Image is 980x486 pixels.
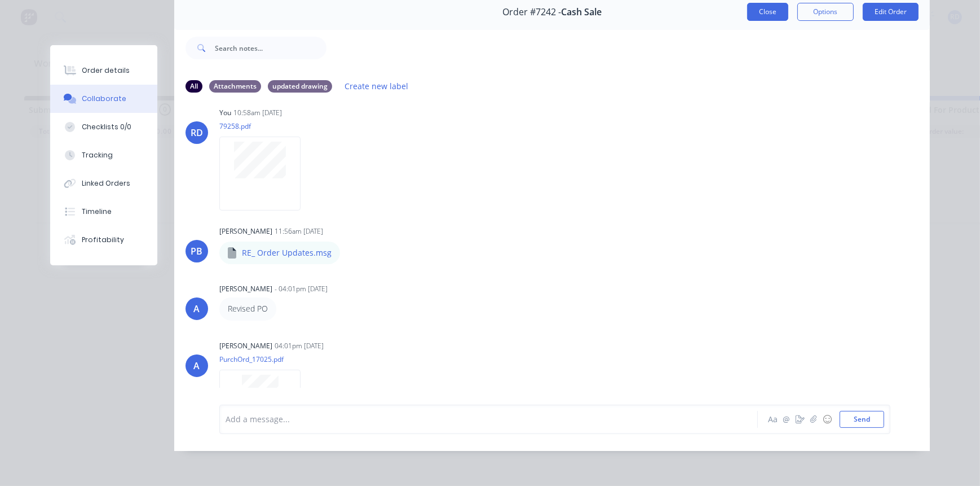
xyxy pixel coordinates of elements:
[82,235,124,245] div: Profitability
[275,226,323,237] div: 11:56am [DATE]
[766,413,780,426] button: Aa
[840,411,884,428] button: Send
[50,113,157,141] button: Checklists 0/0
[194,302,200,316] div: A
[228,303,268,314] p: Revised PO
[797,3,854,21] button: Options
[50,226,157,254] button: Profitability
[219,121,312,131] p: 79258.pdf
[219,341,272,351] div: [PERSON_NAME]
[50,169,157,198] button: Linked Orders
[82,178,130,189] div: Linked Orders
[191,244,203,258] div: PB
[561,7,602,17] span: Cash Sale
[502,7,561,17] span: Order #7242 -
[275,284,328,294] div: - 04:01pm [DATE]
[82,150,113,160] div: Tracking
[82,207,112,217] div: Timeline
[268,80,332,93] div: updated drawing
[194,359,200,373] div: A
[219,226,272,237] div: [PERSON_NAME]
[219,284,272,294] div: [PERSON_NAME]
[339,78,414,94] button: Create new label
[82,65,130,76] div: Order details
[186,80,202,93] div: All
[820,413,834,426] button: ☺
[863,3,919,21] button: Edit Order
[50,85,157,113] button: Collaborate
[780,413,793,426] button: @
[219,354,312,364] p: PurchOrd_17025.pdf
[233,108,282,118] div: 10:58am [DATE]
[209,80,261,93] div: Attachments
[50,198,157,226] button: Timeline
[215,37,326,59] input: Search notes...
[191,126,203,139] div: RD
[82,122,131,132] div: Checklists 0/0
[275,341,324,351] div: 04:01pm [DATE]
[747,3,788,21] button: Close
[242,247,332,259] p: RE_ Order Updates.msg
[219,108,231,118] div: You
[82,94,126,104] div: Collaborate
[50,56,157,85] button: Order details
[50,141,157,169] button: Tracking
